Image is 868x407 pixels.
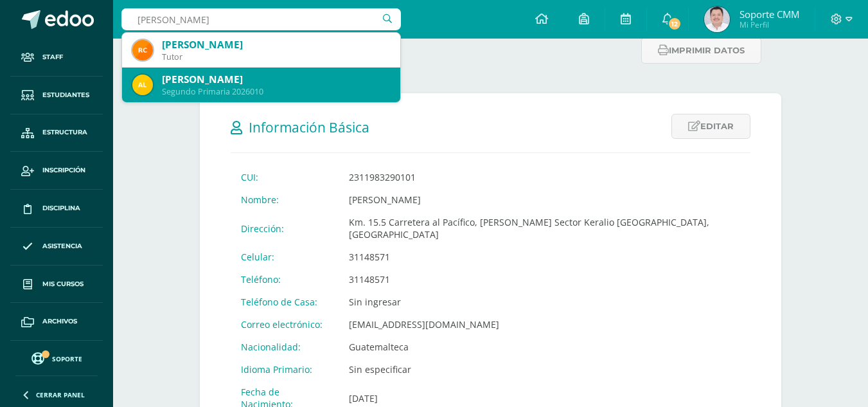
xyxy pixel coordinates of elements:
span: Soporte CMM [740,8,799,21]
span: Disciplina [42,203,80,213]
div: [PERSON_NAME] [162,38,390,51]
span: Inscripción [42,165,85,176]
td: Nombre: [231,188,339,211]
a: Mis cursos [10,266,103,303]
a: Asistencia [10,228,103,266]
span: 12 [668,17,682,31]
a: Soporte [15,349,98,366]
input: Busca un usuario... [121,8,401,30]
h4: Última Modificación [200,33,633,46]
td: Idioma Primario: [231,358,339,381]
td: 31148571 [339,268,750,291]
img: 2c66d327e59e6668f6380018dfed7398.png [132,75,153,95]
span: Información Básica [249,118,369,136]
a: Estudiantes [10,77,103,114]
span: Archivos [42,316,77,327]
td: Km. 15.5 Carretera al Pacífico, [PERSON_NAME] Sector Keralio [GEOGRAPHIC_DATA], [GEOGRAPHIC_DATA] [339,211,750,246]
a: Archivos [10,303,103,341]
td: 31148571 [339,246,750,268]
a: Disciplina [10,190,103,228]
td: Nacionalidad: [231,336,339,358]
button: Imprimir datos [641,37,761,64]
td: Dirección: [231,211,339,246]
a: Editar [671,114,750,139]
a: Staff [10,39,103,77]
div: Segundo Primaria 2026010 [162,86,390,97]
span: Staff [42,52,63,62]
td: Guatemalteca [339,336,750,358]
p: [DATE] 07:47:50 [200,46,633,57]
td: CUI: [231,166,339,188]
td: Teléfono: [231,268,339,291]
td: Sin ingresar [339,291,750,313]
td: Celular: [231,246,339,268]
img: 9d596490031086e20fcbc25ab98d1d0e.png [704,6,730,32]
td: [EMAIL_ADDRESS][DOMAIN_NAME] [339,313,750,336]
td: [PERSON_NAME] [339,188,750,211]
td: Sin especificar [339,358,750,381]
div: [PERSON_NAME] [162,73,390,86]
span: Asistencia [42,241,82,251]
td: Teléfono de Casa: [231,291,339,313]
span: Soporte [52,354,82,363]
a: Estructura [10,114,103,152]
a: Inscripción [10,152,103,190]
td: Correo electrónico: [231,313,339,336]
td: 2311983290101 [339,166,750,188]
img: 0498537aafcc0dee1e8b752d704a0c39.png [132,40,153,60]
span: Estructura [42,127,87,138]
span: Mis cursos [42,279,84,289]
span: Estudiantes [42,90,89,100]
span: Mi Perfil [740,19,799,30]
div: Tutor [162,51,390,62]
span: Cerrar panel [36,390,85,399]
